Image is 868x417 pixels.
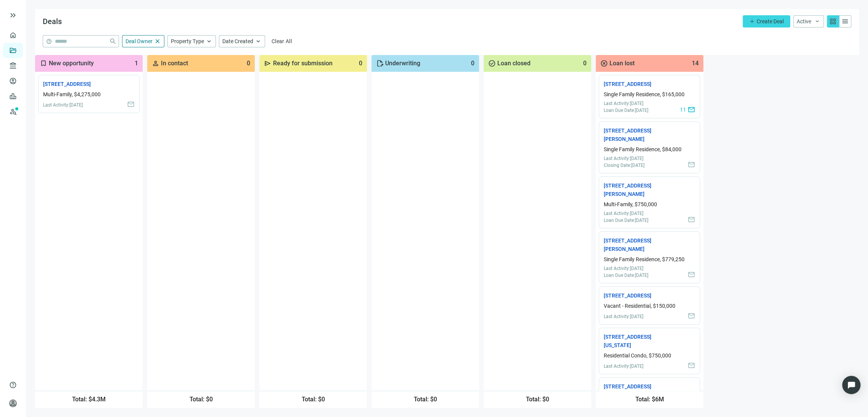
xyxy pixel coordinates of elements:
a: [STREET_ADDRESS] [43,80,91,88]
button: Activekeyboard_arrow_down [793,15,824,27]
span: help [9,381,17,389]
span: cancel [600,60,608,67]
div: New opportunity [35,55,143,72]
span: keyboard_arrow_up [206,38,212,45]
div: Underwriting [371,55,479,72]
div: Total: $ 6M [596,391,703,408]
a: [STREET_ADDRESS][PERSON_NAME] [604,126,672,143]
div: In contact [147,55,255,72]
span: Date Created [222,38,253,44]
div: Vacant - Residential, $150,000 [604,303,695,309]
div: Total: $ 0 [371,391,479,408]
div: Closing Date: [DATE] [604,162,645,168]
span: mail [688,271,695,278]
a: [STREET_ADDRESS] [604,382,651,391]
span: mail [688,106,695,113]
span: bookmark [40,60,47,67]
span: 1 [135,60,138,67]
span: mail [688,216,695,223]
a: [STREET_ADDRESS] [604,291,651,300]
div: Ready for submission [259,55,367,72]
span: 0 [471,60,474,67]
span: send [264,60,272,67]
span: menu [841,18,849,25]
span: close [154,38,161,45]
span: Clear All [272,38,292,44]
div: Last Activity: [DATE] [43,102,83,108]
span: add [749,18,755,24]
div: Multi-Family, $4,275,000 [43,91,135,97]
div: Loan closed [484,55,591,72]
div: Total: $ 4.3M [35,391,143,408]
span: help [46,39,52,44]
div: Single Family Residence, $165,000 [604,91,695,97]
span: Create Deal [757,18,784,24]
span: Active [797,18,811,24]
button: Clear All [268,35,295,47]
div: Total: $ 0 [484,391,591,408]
div: Loan Due Date: [DATE] [604,217,648,223]
a: [STREET_ADDRESS] [604,80,651,88]
a: [STREET_ADDRESS][US_STATE] [604,333,672,349]
span: Deal Owner [125,38,153,44]
span: person [152,60,159,67]
div: Residential Condo, $750,000 [604,352,695,359]
span: grid_view [829,18,837,25]
div: Total: $ 0 [147,391,255,408]
div: Single Family Residence, $84,000 [604,146,695,152]
div: Last Activity: [DATE] [604,155,645,162]
span: mail [127,100,135,108]
div: Multi-Family, $750,000 [604,201,695,207]
span: person [9,399,17,407]
span: 14 [692,60,699,67]
div: Loan Due Date: [DATE] [604,107,648,113]
div: Last Activity: [DATE] [604,314,643,320]
span: mail [688,312,695,320]
span: keyboard_arrow_up [255,38,262,45]
span: check_circle [488,60,496,67]
span: mail [688,362,695,369]
a: [STREET_ADDRESS][PERSON_NAME] [604,181,672,198]
a: [STREET_ADDRESS][PERSON_NAME] [604,236,672,253]
span: keyboard_arrow_down [814,18,820,24]
div: Last Activity: [DATE] [604,363,643,369]
button: keyboard_double_arrow_right [8,11,18,20]
span: 0 [359,60,362,67]
div: Loan lost [596,55,703,72]
span: 0 [583,60,587,67]
div: Total: $ 0 [259,391,367,408]
span: mail [688,161,695,168]
div: Single Family Residence, $779,250 [604,256,695,262]
div: Open Intercom Messenger [842,376,860,394]
span: Property Type [171,38,204,44]
button: addCreate Deal [743,15,790,27]
span: 11 [680,107,686,113]
span: account_balance [9,62,14,69]
span: edit_document [376,60,384,67]
div: Loan Due Date: [DATE] [604,272,648,278]
div: Last Activity: [DATE] [604,210,648,217]
div: Last Activity: [DATE] [604,265,648,272]
span: 0 [247,60,250,67]
div: Last Activity: [DATE] [604,100,648,107]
